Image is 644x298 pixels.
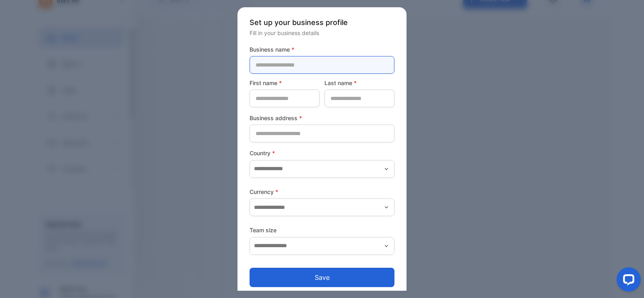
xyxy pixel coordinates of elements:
[250,79,320,87] label: First name
[250,268,394,287] button: Save
[250,226,394,234] label: Team size
[250,45,394,54] label: Business name
[250,149,394,157] label: Country
[610,264,644,298] iframe: LiveChat chat widget
[250,17,394,28] p: Set up your business profile
[250,29,394,37] p: Fill in your business details
[250,188,394,196] label: Currency
[324,79,394,87] label: Last name
[250,114,394,122] label: Business address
